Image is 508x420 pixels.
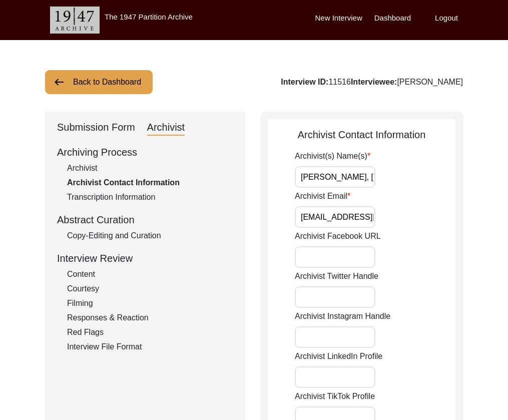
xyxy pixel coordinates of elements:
[53,76,65,88] img: arrow-left.png
[67,268,233,280] div: Content
[295,350,382,362] label: Archivist LinkedIn Profile
[67,312,233,324] div: Responses & Reaction
[374,13,411,24] label: Dashboard
[351,78,397,86] b: Interviewee:
[67,341,233,353] div: Interview File Format
[67,177,233,189] div: Archivist Contact Information
[105,13,193,21] label: The 1947 Partition Archive
[315,13,362,24] label: New Interview
[57,145,233,160] div: Archiving Process
[50,7,100,34] img: header-logo.png
[281,78,328,86] b: Interview ID:
[295,390,375,402] label: Archivist TikTok Profile
[67,162,233,174] div: Archivist
[295,150,370,162] label: Archivist(s) Name(s)
[67,326,233,338] div: Red Flags
[57,212,233,227] div: Abstract Curation
[67,283,233,295] div: Courtesy
[67,191,233,203] div: Transcription Information
[295,310,390,322] label: Archivist Instagram Handle
[147,120,185,136] div: Archivist
[67,297,233,309] div: Filming
[295,190,350,202] label: Archivist Email
[268,127,455,142] div: Archivist Contact Information
[281,76,463,88] div: 11516 [PERSON_NAME]
[295,270,378,282] label: Archivist Twitter Handle
[45,70,153,94] button: Back to Dashboard
[295,230,381,242] label: Archivist Facebook URL
[67,230,233,242] div: Copy-Editing and Curation
[57,251,233,266] div: Interview Review
[57,120,135,136] div: Submission Form
[435,13,458,24] label: Logout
